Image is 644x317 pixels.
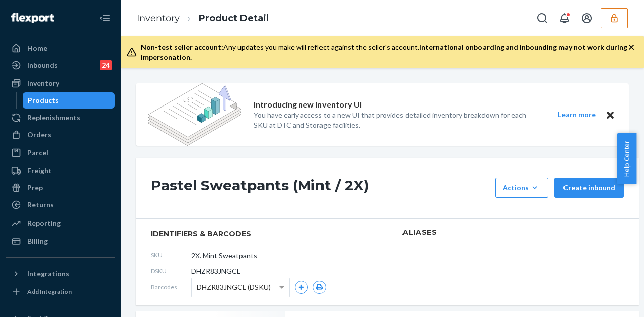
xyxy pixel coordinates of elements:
span: Non-test seller account: [141,43,223,51]
button: Open account menu [577,8,597,28]
div: Add Integration [27,287,72,296]
img: Flexport logo [11,13,54,23]
button: Learn more [551,109,602,121]
div: Replenishments [27,113,80,123]
div: Any updates you make will reflect against the seller's account. [141,42,628,62]
button: Open notifications [554,8,575,28]
div: Prep [27,183,43,193]
div: Orders [27,130,51,140]
p: Introducing new Inventory UI [254,99,362,111]
a: Inventory [137,13,180,24]
div: Freight [27,166,52,176]
div: Inbounds [27,60,58,70]
a: Inventory [6,75,115,91]
span: Barcodes [151,283,191,291]
a: Home [6,40,115,56]
button: Help Center [617,133,636,184]
button: Close [604,109,617,121]
a: Add Integration [6,286,115,298]
a: Product Detail [199,13,269,24]
img: new-reports-banner-icon.82668bd98b6a51aee86340f2a7b77ae3.png [148,83,242,146]
span: identifiers & barcodes [151,229,372,239]
button: Integrations [6,266,115,282]
span: SKU [151,251,191,259]
h2: Aliases [403,229,624,236]
div: Parcel [27,148,48,158]
div: Actions [503,183,541,193]
div: Integrations [27,269,69,279]
div: Home [27,43,47,53]
div: Reporting [27,218,61,228]
div: 24 [100,60,112,70]
ol: breadcrumbs [129,4,277,33]
a: Prep [6,180,115,196]
div: Returns [27,200,54,210]
a: Orders [6,127,115,143]
button: Open Search Box [532,8,552,28]
a: Freight [6,163,115,179]
span: DHZR83JNGCL [191,266,240,276]
a: Parcel [6,145,115,161]
div: Products [28,95,59,105]
button: Create inbound [554,178,624,198]
a: Returns [6,197,115,213]
a: Replenishments [6,110,115,126]
a: Inbounds24 [6,57,115,73]
iframe: Opens a widget where you can chat to one of our agents [580,287,634,312]
span: DHZR83JNGCL (DSKU) [197,279,271,296]
div: Billing [27,236,48,246]
span: DSKU [151,267,191,275]
a: Reporting [6,215,115,231]
button: Actions [495,178,548,198]
div: Inventory [27,78,59,88]
p: You have early access to a new UI that provides detailed inventory breakdown for each SKU at DTC ... [254,110,539,130]
button: Close Navigation [95,8,115,28]
a: Products [23,92,115,109]
h1: Pastel Sweatpants (Mint / 2X) [151,178,490,198]
a: Billing [6,233,115,249]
